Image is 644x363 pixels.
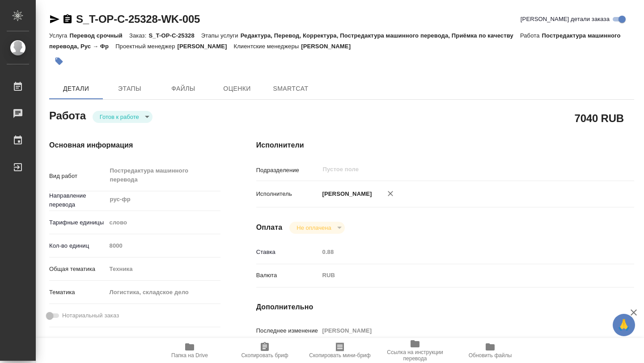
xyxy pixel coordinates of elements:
[319,324,603,337] input: Пустое поле
[520,32,542,39] p: Работа
[256,326,319,335] p: Последнее изменение
[62,311,119,320] span: Нотариальный заказ
[575,110,624,126] h2: 7040 RUB
[49,288,106,297] p: Тематика
[69,32,129,39] p: Перевод срочный
[178,43,234,50] p: [PERSON_NAME]
[108,83,151,94] span: Этапы
[227,338,302,363] button: Скопировать бриф
[302,338,377,363] button: Скопировать мини-бриф
[76,13,200,25] a: S_T-OP-C-25328-WK-005
[256,166,319,175] p: Подразделение
[216,83,258,94] span: Оценки
[49,140,220,151] h4: Основная информация
[309,352,370,359] span: Скопировать мини-бриф
[49,51,69,71] button: Добавить тэг
[49,107,86,123] h2: Работа
[162,83,205,94] span: Файлы
[294,224,334,232] button: Не оплачена
[613,314,635,336] button: 🙏
[256,190,319,198] p: Исполнитель
[171,352,208,359] span: Папка на Drive
[256,302,634,312] h4: Дополнительно
[241,352,288,359] span: Скопировать бриф
[49,191,106,209] p: Направление перевода
[383,349,447,362] span: Ссылка на инструкции перевода
[93,111,153,123] div: Готов к работе
[469,352,512,359] span: Обновить файлы
[453,338,528,363] button: Обновить файлы
[269,83,312,94] span: SmartCat
[256,271,319,280] p: Валюта
[106,262,220,277] div: Техника
[115,43,177,50] p: Проектный менеджер
[241,32,520,39] p: Редактура, Перевод, Корректура, Постредактура машинного перевода, Приёмка по качеству
[106,285,220,300] div: Логистика, складское дело
[521,15,610,24] span: [PERSON_NAME] детали заказа
[49,172,106,181] p: Вид работ
[49,241,106,250] p: Кол-во единиц
[256,222,283,233] h4: Оплата
[49,32,69,39] p: Услуга
[129,32,148,39] p: Заказ:
[377,338,453,363] button: Ссылка на инструкции перевода
[233,43,301,50] p: Клиентские менеджеры
[289,222,344,234] div: Готов к работе
[319,190,372,198] p: [PERSON_NAME]
[62,14,73,25] button: Скопировать ссылку
[106,215,220,230] div: слово
[256,140,634,151] h4: Исполнители
[256,248,319,257] p: Ставка
[319,245,603,258] input: Пустое поле
[97,113,142,121] button: Готов к работе
[49,265,106,274] p: Общая тематика
[49,218,106,227] p: Тарифные единицы
[319,268,603,283] div: RUB
[381,184,400,203] button: Удалить исполнителя
[322,164,582,175] input: Пустое поле
[201,32,241,39] p: Этапы услуги
[49,14,60,25] button: Скопировать ссылку для ЯМессенджера
[55,83,97,94] span: Детали
[301,43,357,50] p: [PERSON_NAME]
[616,316,631,334] span: 🙏
[106,239,220,252] input: Пустое поле
[148,32,201,39] p: S_T-OP-C-25328
[152,338,227,363] button: Папка на Drive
